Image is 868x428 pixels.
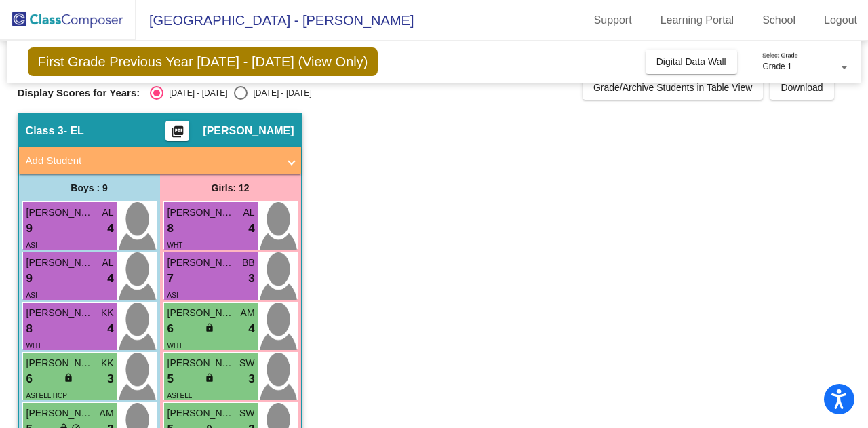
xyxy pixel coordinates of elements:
[167,392,193,400] span: ASI ELL
[136,9,414,31] span: [GEOGRAPHIC_DATA] - [PERSON_NAME]
[167,406,235,421] span: [PERSON_NAME]
[26,153,278,169] mat-panel-title: Add Student
[248,370,254,388] span: 3
[18,87,140,99] span: Display Scores for Years:
[167,241,183,249] span: WHT
[813,9,868,31] a: Logout
[248,270,254,288] span: 3
[26,356,94,370] span: [PERSON_NAME]
[650,9,745,31] a: Learning Portal
[26,206,94,220] span: [PERSON_NAME]
[656,56,726,67] span: Digital Data Wall
[170,125,186,144] mat-icon: picture_as_pdf
[762,62,791,71] span: Grade 1
[167,370,174,388] span: 5
[150,86,311,100] mat-radio-group: Select an option
[28,47,378,76] span: First Grade Previous Year [DATE] - [DATE] (View Only)
[167,256,235,270] span: [PERSON_NAME]
[26,256,94,270] span: [PERSON_NAME]
[26,220,33,237] span: 9
[19,174,160,201] div: Boys : 9
[19,147,301,174] mat-expansion-panel-header: Add Student
[64,124,84,138] span: - EL
[243,206,254,220] span: AL
[26,342,42,349] span: WHT
[26,406,94,421] span: [PERSON_NAME]
[167,270,174,288] span: 7
[205,323,214,332] span: lock
[593,82,753,93] span: Grade/Archive Students in Table View
[248,87,311,99] div: [DATE] - [DATE]
[203,124,294,138] span: [PERSON_NAME]
[167,306,235,320] span: [PERSON_NAME]
[239,406,255,421] span: SW
[107,320,113,338] span: 4
[751,9,806,31] a: School
[160,174,301,201] div: Girls: 12
[26,370,33,388] span: 6
[165,121,189,141] button: Print Students Details
[101,306,114,320] span: KK
[583,75,764,100] button: Grade/Archive Students in Table View
[26,270,33,288] span: 9
[167,220,174,237] span: 8
[107,220,113,237] span: 4
[770,75,833,100] button: Download
[102,206,113,220] span: AL
[167,206,235,220] span: [PERSON_NAME]
[26,241,37,249] span: ASI
[101,356,114,370] span: KK
[205,373,214,383] span: lock
[242,256,255,270] span: BB
[646,50,737,74] button: Digital Data Wall
[167,320,174,338] span: 6
[583,9,643,31] a: Support
[167,356,235,370] span: [PERSON_NAME]
[100,406,114,421] span: AM
[167,342,183,349] span: WHT
[26,392,67,400] span: ASI ELL HCP
[102,256,113,270] span: AL
[107,270,113,288] span: 4
[26,320,33,338] span: 8
[64,373,73,383] span: lock
[107,370,113,388] span: 3
[163,87,227,99] div: [DATE] - [DATE]
[248,220,254,237] span: 4
[26,292,37,299] span: ASI
[248,320,254,338] span: 4
[26,124,64,138] span: Class 3
[167,292,178,299] span: ASI
[26,306,94,320] span: [PERSON_NAME]
[781,82,823,93] span: Download
[239,356,255,370] span: SW
[241,306,255,320] span: AM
